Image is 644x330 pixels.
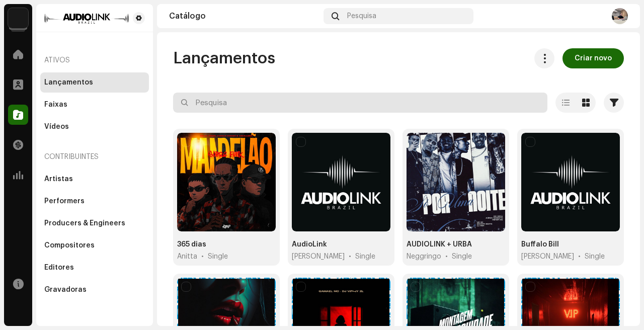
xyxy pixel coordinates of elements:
span: Pesquisa [347,12,376,20]
span: Neggringo [407,252,441,262]
button: Criar novo [562,48,624,68]
span: Lançamentos [173,48,275,68]
re-m-nav-item: Performers [40,191,149,211]
div: Artistas [44,175,73,183]
span: Marc Avēl [292,252,345,262]
re-m-nav-item: Gravadoras [40,280,149,300]
div: Producers & Engineers [44,219,125,227]
span: • [578,252,581,262]
span: • [201,252,204,262]
span: Criar novo [575,48,612,68]
span: Anitta [177,252,197,262]
div: 365 dias [177,239,206,250]
img: 730b9dfe-18b5-4111-b483-f30b0c182d82 [8,8,28,28]
span: Marc Avēl [521,252,574,262]
re-m-nav-item: Producers & Engineers [40,213,149,233]
div: Single [452,252,472,262]
div: Catálogo [169,12,319,20]
div: Editores [44,264,74,272]
div: Single [355,252,375,262]
input: Pesquisa [173,93,547,113]
div: AUDIOLINK + URBA [407,239,472,250]
re-m-nav-item: Editores [40,258,149,278]
div: Compositores [44,241,95,250]
re-m-nav-item: Compositores [40,235,149,256]
re-m-nav-item: Artistas [40,169,149,189]
div: Faixas [44,101,67,109]
div: Single [208,252,228,262]
re-m-nav-item: Faixas [40,95,149,115]
re-a-nav-header: Contribuintes [40,145,149,169]
div: Performers [44,197,85,205]
div: Vídeos [44,123,69,131]
div: AudioLink [292,239,327,250]
div: Buffalo Bill [521,239,559,250]
span: • [445,252,448,262]
re-a-nav-header: Ativos [40,48,149,72]
div: Single [585,252,605,262]
re-m-nav-item: Vídeos [40,117,149,137]
img: 66658775-0fc6-4e6d-a4eb-175c1c38218d [44,12,129,24]
span: • [349,252,351,262]
div: Lançamentos [44,78,93,87]
div: Gravadoras [44,286,87,294]
img: 0ba84f16-5798-4c35-affb-ab1fe2b8839d [612,8,628,24]
re-m-nav-item: Lançamentos [40,72,149,93]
